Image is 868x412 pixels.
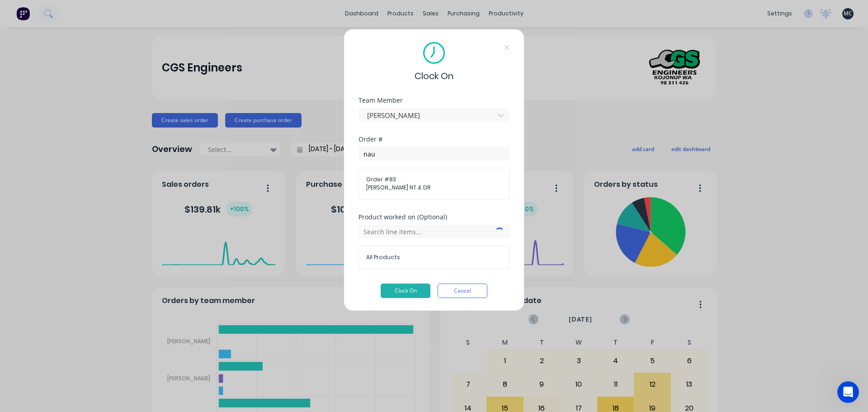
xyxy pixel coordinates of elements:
[359,147,509,161] input: Search order number...
[359,97,509,104] div: Team Member
[366,184,502,192] span: [PERSON_NAME] NT & DR
[359,136,509,142] div: Order #
[837,381,859,403] iframe: Intercom live chat
[415,69,453,83] span: Clock On
[381,284,430,298] button: Clock On
[359,225,509,238] input: Search line items...
[438,284,487,298] button: Cancel
[366,253,502,261] span: All Products
[366,175,502,184] span: Order # 83
[359,214,509,220] div: Product worked on (Optional)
